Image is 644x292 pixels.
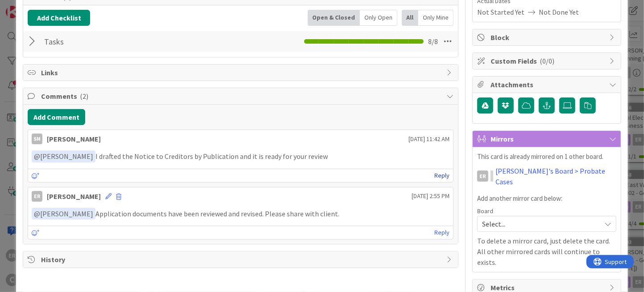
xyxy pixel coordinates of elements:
[19,1,41,12] span: Support
[539,7,579,17] span: Not Done Yet
[28,109,85,125] button: Add Comment
[491,56,605,66] span: Custom Fields
[477,7,524,17] span: Not Started Yet
[477,170,488,182] div: ER
[491,79,605,90] span: Attachments
[41,33,224,49] input: Add Checklist...
[477,208,493,214] span: Board
[412,191,450,201] span: [DATE] 2:55 PM
[308,10,360,26] div: Open & Closed
[34,152,93,161] span: [PERSON_NAME]
[32,150,450,162] p: I drafted the Notice to Creditors by Publication and it is ready for your review
[41,67,442,78] span: Links
[477,152,616,162] p: This card is already mirrored on 1 other board.
[482,218,596,230] span: Select...
[32,208,450,220] p: Application documents have been reviewed and revised. Please share with client.
[409,134,450,144] span: [DATE] 11:42 AM
[477,194,616,204] p: Add another mirror card below:
[47,134,101,144] div: [PERSON_NAME]
[41,91,442,101] span: Comments
[428,36,438,47] span: 8 / 8
[34,209,93,218] span: [PERSON_NAME]
[34,209,40,218] span: @
[360,10,397,26] div: Only Open
[47,191,101,202] div: [PERSON_NAME]
[434,227,450,238] a: Reply
[34,152,40,161] span: @
[491,134,605,144] span: Mirrors
[32,134,42,144] div: SM
[80,92,88,101] span: ( 2 )
[402,10,418,26] div: All
[41,254,442,265] span: History
[477,235,616,268] p: To delete a mirror card, just delete the card. All other mirrored cards will continue to exists.
[434,170,450,181] a: Reply
[32,191,42,202] div: ER
[491,32,605,43] span: Block
[496,166,616,187] a: [PERSON_NAME]'s Board > Probate Cases
[418,10,454,26] div: Only Mine
[540,57,554,65] span: ( 0/0 )
[28,10,90,26] button: Add Checklist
